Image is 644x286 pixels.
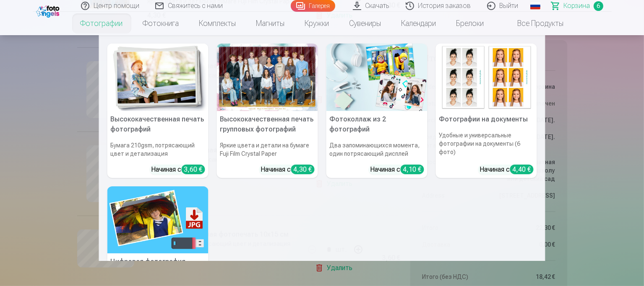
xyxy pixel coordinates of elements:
[217,138,318,161] h6: Яркие цвета и детали на бумаге Fuji Film Crystal Paper
[480,165,534,175] div: Начиная с
[436,111,537,128] h5: Фотографии на документы
[510,165,534,174] div: 4,40 €
[151,165,205,175] div: Начиная с
[391,12,446,35] a: Календари
[326,138,428,161] h6: Два запоминающихся момента, один потрясающий дисплей
[594,1,603,11] span: 6
[494,12,574,35] a: Все продукты
[295,12,339,35] a: Кружки
[36,3,62,18] img: /fa1
[182,165,205,174] div: 3,60 €
[446,12,494,35] a: Брелоки
[107,186,209,254] img: Цифровая фотография высокого разрешения в формате JPG
[261,165,315,175] div: Начиная с
[564,1,590,11] span: Корзина
[189,12,246,35] a: Комплекты
[107,138,209,161] h6: Бумага 210gsm, потрясающий цвет и детализация
[107,44,209,178] a: Высококачественная печать фотографийВысококачественная печать фотографийБумага 210gsm, потрясающи...
[326,44,428,111] img: Фотоколлаж из 2 фотографий
[339,12,391,35] a: Сувениры
[326,111,428,138] h5: Фотоколлаж из 2 фотографий
[401,165,424,174] div: 4,10 €
[436,44,537,178] a: Фотографии на документыФотографии на документыУдобные и универсальные фотографии на документы (6 ...
[107,44,209,111] img: Высококачественная печать фотографий
[70,12,133,35] a: Фотографии
[217,111,318,138] h5: Высококачественная печать групповых фотографий
[107,111,209,138] h5: Высококачественная печать фотографий
[217,44,318,178] a: Высококачественная печать групповых фотографийЯркие цвета и детали на бумаге Fuji Film Crystal Pa...
[436,128,537,161] h6: Удобные и универсальные фотографии на документы (6 фото)
[370,165,424,175] div: Начиная с
[326,44,428,178] a: Фотоколлаж из 2 фотографийФотоколлаж из 2 фотографийДва запоминающихся момента, один потрясающий ...
[436,44,537,111] img: Фотографии на документы
[133,12,189,35] a: Фотокнига
[246,12,295,35] a: Магниты
[291,165,315,174] div: 4,30 €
